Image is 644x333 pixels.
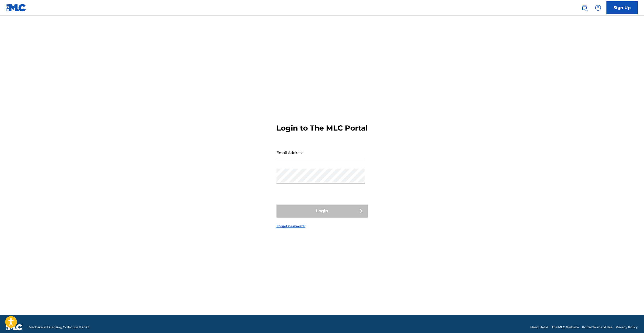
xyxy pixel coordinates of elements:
a: Forgot password? [276,224,305,229]
a: Portal Terms of Use [582,325,612,330]
a: Need Help? [530,325,549,330]
img: MLC Logo [6,4,26,11]
img: help [595,5,601,11]
div: Help [593,3,603,13]
h3: Login to The MLC Portal [276,124,368,133]
img: logo [6,324,22,330]
img: search [581,5,588,11]
a: Privacy Policy [616,325,638,330]
a: Public Search [579,3,590,13]
a: Sign Up [606,1,638,14]
a: The MLC Website [552,325,579,330]
span: Mechanical Licensing Collective © 2025 [29,325,89,330]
